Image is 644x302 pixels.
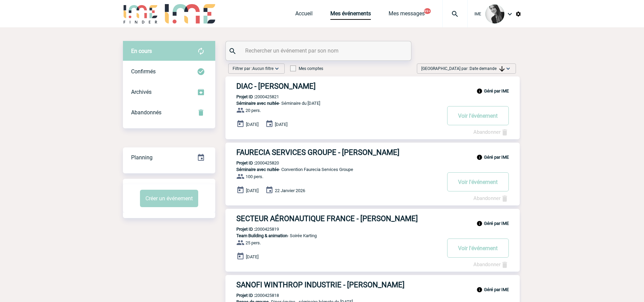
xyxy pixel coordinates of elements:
[236,82,441,90] h3: DIAC - [PERSON_NAME]
[246,108,261,113] span: 20 pers.
[123,82,215,102] div: Retrouvez ici tous les événements que vous avez décidé d'archiver
[484,221,509,226] b: Géré par IME
[447,106,509,125] button: Voir l'événement
[246,254,258,259] span: [DATE]
[225,293,279,298] p: 2000425818
[225,233,441,238] p: - Soirée Karting
[389,10,425,20] a: Mes messages
[225,82,520,90] a: DIAC - [PERSON_NAME]
[290,66,323,71] label: Mes comptes
[131,68,156,75] span: Confirmés
[473,261,509,268] a: Abandonner
[233,65,273,72] span: Filtrer par :
[131,154,153,161] span: Planning
[123,4,158,24] img: IME-Finder
[123,102,215,123] div: Retrouvez ici tous vos événements annulés
[225,148,520,157] a: FAURECIA SERVICES GROUPE - [PERSON_NAME]
[275,188,305,193] span: 22 Janvier 2026
[485,4,504,24] img: 101050-0.jpg
[236,214,441,223] h3: SECTEUR AÉRONAUTIQUE FRANCE - [PERSON_NAME]
[295,10,313,20] a: Accueil
[473,195,509,201] a: Abandonner
[476,154,483,160] img: info_black_24dp.svg
[484,287,509,292] b: Géré par IME
[236,94,255,99] b: Projet ID :
[131,48,152,54] span: En cours
[476,287,483,293] img: info_black_24dp.svg
[123,41,215,61] div: Retrouvez ici tous vos évènements avant confirmation
[225,214,520,223] a: SECTEUR AÉRONAUTIQUE FRANCE - [PERSON_NAME]
[225,281,520,289] a: SANOFI WINTHROP INDUSTRIE - [PERSON_NAME]
[424,8,431,14] button: 99+
[236,233,287,238] span: Team Building & animation
[476,88,483,94] img: info_black_24dp.svg
[236,167,279,172] span: Séminaire avec nuitée
[236,148,441,157] h3: FAURECIA SERVICES GROUPE - [PERSON_NAME]
[131,89,152,95] span: Archivés
[225,167,441,172] p: - Convention Faurecia Services Groupe
[246,122,258,127] span: [DATE]
[236,281,441,289] h3: SANOFI WINTHROP INDUSTRIE - [PERSON_NAME]
[330,10,371,20] a: Mes événements
[421,65,505,72] span: [GEOGRAPHIC_DATA] par :
[273,65,280,72] img: baseline_expand_more_white_24dp-b.png
[244,46,395,56] input: Rechercher un événement par son nom
[505,65,512,72] img: baseline_expand_more_white_24dp-b.png
[131,109,161,116] span: Abandonnés
[225,101,441,106] p: - Séminaire du [DATE]
[225,227,279,232] p: 2000425819
[484,88,509,94] b: Géré par IME
[140,190,198,207] button: Créer un événement
[236,101,279,106] span: Séminaire avec nuitée
[236,293,255,298] b: Projet ID :
[246,188,258,193] span: [DATE]
[252,66,273,71] span: Aucun filtre
[476,220,483,227] img: info_black_24dp.svg
[236,227,255,232] b: Projet ID :
[484,155,509,160] b: Géré par IME
[473,129,509,135] a: Abandonner
[474,12,481,16] span: IME
[470,66,505,71] span: Date demande
[275,122,287,127] span: [DATE]
[499,66,505,72] img: arrow_downward.png
[123,147,215,168] div: Retrouvez ici tous vos événements organisés par date et état d'avancement
[123,147,215,167] a: Planning
[246,174,263,179] span: 100 pers.
[225,160,279,166] p: 2000425820
[236,160,255,166] b: Projet ID :
[246,240,261,245] span: 25 pers.
[447,172,509,191] button: Voir l'événement
[225,94,279,99] p: 2000425821
[447,239,509,258] button: Voir l'événement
